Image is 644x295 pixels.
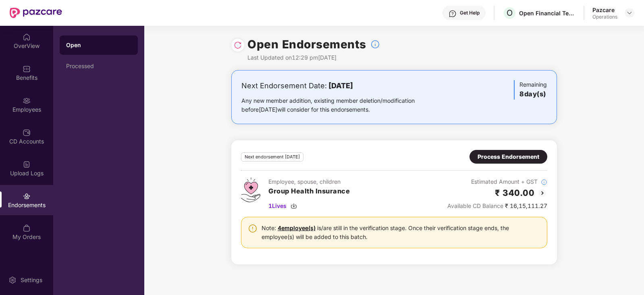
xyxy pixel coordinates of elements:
[519,89,547,100] h3: 8 day(s)
[592,14,617,20] div: Operations
[519,9,575,17] div: Open Financial Technologies Private Limited
[268,177,350,186] div: Employee, spouse, children
[370,39,380,49] img: svg+xml;base64,PHN2ZyBpZD0iSW5mb18tXzMyeDMyIiBkYXRhLW5hbWU9IkluZm8gLSAzMngzMiIgeG1sbnM9Imh0dHA6Ly...
[18,276,45,284] div: Settings
[626,10,633,16] img: svg+xml;base64,PHN2ZyBpZD0iRHJvcGRvd24tMzJ4MzIiIHhtbG5zPSJodHRwOi8vd3d3LnczLm9yZy8yMDAwL3N2ZyIgd2...
[23,97,31,105] img: svg+xml;base64,PHN2ZyBpZD0iRW1wbG95ZWVzIiB4bWxucz0iaHR0cDovL3d3dy53My5vcmcvMjAwMC9zdmciIHdpZHRoPS...
[447,202,503,209] span: Available CD Balance
[241,177,260,202] img: svg+xml;base64,PHN2ZyB4bWxucz0iaHR0cDovL3d3dy53My5vcmcvMjAwMC9zdmciIHdpZHRoPSI0Ny43MTQiIGhlaWdodD...
[278,224,316,231] a: 4 employee(s)
[447,177,547,186] div: Estimated Amount + GST
[248,224,258,233] img: svg+xml;base64,PHN2ZyBpZD0iV2FybmluZ18tXzI0eDI0IiBkYXRhLW5hbWU9Ildhcm5pbmcgLSAyNHgyNCIgeG1sbnM9Im...
[447,202,547,210] div: ₹ 16,15,111.27
[328,81,353,90] b: [DATE]
[66,63,131,69] div: Processed
[10,8,62,18] img: New Pazcare Logo
[495,186,534,199] h2: ₹ 340.00
[241,80,440,91] div: Next Endorsement Date:
[514,80,547,100] div: Remaining
[541,179,547,185] img: svg+xml;base64,PHN2ZyBpZD0iSW5mb18tXzMyeDMyIiBkYXRhLW5hbWU9IkluZm8gLSAzMngzMiIgeG1sbnM9Imh0dHA6Ly...
[247,35,366,53] h1: Open Endorsements
[241,96,440,114] div: Any new member addition, existing member deletion/modification before [DATE] will consider for th...
[23,33,31,41] img: svg+xml;base64,PHN2ZyBpZD0iSG9tZSIgeG1sbnM9Imh0dHA6Ly93d3cudzMub3JnLzIwMDAvc3ZnIiB3aWR0aD0iMjAiIG...
[8,276,17,284] img: svg+xml;base64,PHN2ZyBpZD0iU2V0dGluZy0yMHgyMCIgeG1sbnM9Imh0dHA6Ly93d3cudzMub3JnLzIwMDAvc3ZnIiB3aW...
[241,152,303,162] div: Next endorsement [DATE]
[23,129,31,137] img: svg+xml;base64,PHN2ZyBpZD0iQ0RfQWNjb3VudHMiIGRhdGEtbmFtZT0iQ0QgQWNjb3VudHMiIHhtbG5zPSJodHRwOi8vd3...
[268,186,350,197] h3: Group Health Insurance
[23,192,31,200] img: svg+xml;base64,PHN2ZyBpZD0iRW5kb3JzZW1lbnRzIiB4bWxucz0iaHR0cDovL3d3dy53My5vcmcvMjAwMC9zdmciIHdpZH...
[478,152,539,161] div: Process Endorsement
[291,203,297,209] img: svg+xml;base64,PHN2ZyBpZD0iRG93bmxvYWQtMzJ4MzIiIHhtbG5zPSJodHRwOi8vd3d3LnczLm9yZy8yMDAwL3N2ZyIgd2...
[262,224,540,241] div: Note: is/are still in the verification stage. Once their verification stage ends, the employee(s)...
[234,41,242,49] img: svg+xml;base64,PHN2ZyBpZD0iUmVsb2FkLTMyeDMyIiB4bWxucz0iaHR0cDovL3d3dy53My5vcmcvMjAwMC9zdmciIHdpZH...
[460,10,480,16] div: Get Help
[449,10,457,18] img: svg+xml;base64,PHN2ZyBpZD0iSGVscC0zMngzMiIgeG1sbnM9Imh0dHA6Ly93d3cudzMub3JnLzIwMDAvc3ZnIiB3aWR0aD...
[538,188,547,198] img: svg+xml;base64,PHN2ZyBpZD0iQmFjay0yMHgyMCIgeG1sbnM9Imh0dHA6Ly93d3cudzMub3JnLzIwMDAvc3ZnIiB3aWR0aD...
[268,202,287,210] span: 1 Lives
[66,41,131,49] div: Open
[592,6,617,14] div: Pazcare
[247,53,380,62] div: Last Updated on 12:29 pm[DATE]
[23,224,31,232] img: svg+xml;base64,PHN2ZyBpZD0iTXlfT3JkZXJzIiBkYXRhLW5hbWU9Ik15IE9yZGVycyIgeG1sbnM9Imh0dHA6Ly93d3cudz...
[507,8,513,18] span: O
[23,65,31,73] img: svg+xml;base64,PHN2ZyBpZD0iQmVuZWZpdHMiIHhtbG5zPSJodHRwOi8vd3d3LnczLm9yZy8yMDAwL3N2ZyIgd2lkdGg9Ij...
[23,160,31,168] img: svg+xml;base64,PHN2ZyBpZD0iVXBsb2FkX0xvZ3MiIGRhdGEtbmFtZT0iVXBsb2FkIExvZ3MiIHhtbG5zPSJodHRwOi8vd3...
